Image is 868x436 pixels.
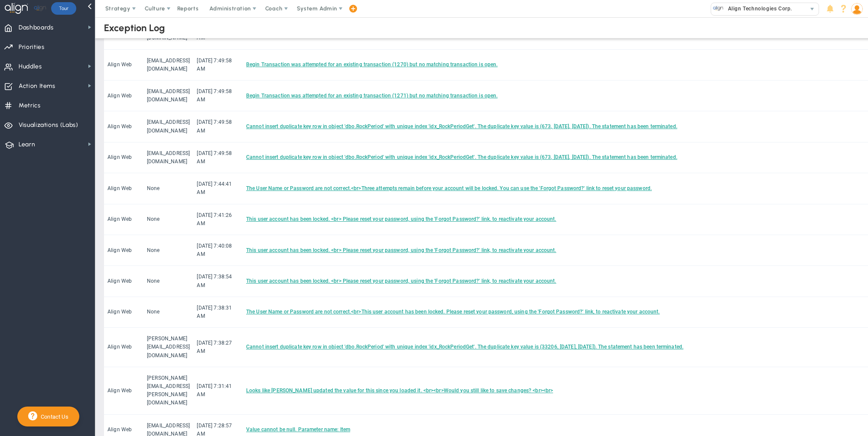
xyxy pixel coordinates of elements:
span: Dashboards [19,19,54,37]
td: [EMAIL_ADDRESS][DOMAIN_NAME] [143,81,193,111]
td: None [143,173,193,204]
span: Culture [145,5,165,12]
td: [EMAIL_ADDRESS][DOMAIN_NAME] [143,50,193,81]
td: [DATE] 7:40:08 AM [193,235,243,266]
span: Huddles [19,58,42,76]
td: Align Web [104,173,143,204]
a: This user account has been locked. <br> Please reset your password, using the 'Forgot Password?' ... [246,278,556,284]
span: select [806,3,819,15]
td: [EMAIL_ADDRESS][DOMAIN_NAME] [143,142,193,173]
td: [DATE] 7:49:58 AM [193,81,243,111]
a: Begin Transaction was attempted for an existing transaction (1271) but no matching transaction is... [246,93,497,99]
td: None [143,266,193,297]
td: [DATE] 7:41:26 AM [193,204,243,235]
a: Cannot insert duplicate key row in object 'dbo.RockPeriod' with unique index 'idx_RockPeriodGet'.... [246,123,677,129]
a: Cannot insert duplicate key row in object 'dbo.RockPeriod' with unique index 'idx_RockPeriodGet'.... [246,344,683,350]
span: Visualizations (Labs) [19,116,78,134]
td: Align Web [104,367,143,415]
td: Align Web [104,142,143,173]
td: [DATE] 7:38:54 AM [193,266,243,297]
td: Align Web [104,266,143,297]
td: Align Web [104,235,143,266]
span: Align Technologies Corp. [724,3,792,14]
a: Looks like [PERSON_NAME] updated the value for this since you loaded it. <br><br>Would you still ... [246,388,553,394]
td: None [143,204,193,235]
td: [PERSON_NAME][EMAIL_ADDRESS][DOMAIN_NAME] [143,328,193,367]
td: [DATE] 7:38:27 AM [193,328,243,367]
a: Begin Transaction was attempted for an existing transaction (1270) but no matching transaction is... [246,61,497,68]
td: [DATE] 7:38:31 AM [193,297,243,328]
span: Administration [209,5,250,12]
span: Priorities [19,38,45,56]
span: Metrics [19,97,41,115]
span: Coach [265,5,283,12]
span: Contact Us [37,413,68,420]
td: [PERSON_NAME][EMAIL_ADDRESS][PERSON_NAME][DOMAIN_NAME] [143,367,193,415]
td: [DATE] 7:31:41 AM [193,367,243,415]
a: Value cannot be null. Parameter name: Item [246,426,350,433]
td: None [143,235,193,266]
td: Align Web [104,204,143,235]
td: Align Web [104,50,143,81]
a: Cannot insert duplicate key row in object 'dbo.RockPeriod' with unique index 'idx_RockPeriodGet'.... [246,154,677,160]
td: [EMAIL_ADDRESS][DOMAIN_NAME] [143,111,193,142]
td: Align Web [104,297,143,328]
a: This user account has been locked. <br> Please reset your password, using the 'Forgot Password?' ... [246,247,556,253]
img: 10991.Company.photo [713,3,724,14]
a: This user account has been locked. <br> Please reset your password, using the 'Forgot Password?' ... [246,216,556,222]
td: [DATE] 7:49:58 AM [193,50,243,81]
span: Strategy [105,5,130,12]
td: None [143,297,193,328]
span: System Admin [297,5,337,12]
a: The User Name or Password are not correct.<br>Three attempts remain before your account will be l... [246,185,652,191]
td: [DATE] 7:44:41 AM [193,173,243,204]
td: Align Web [104,111,143,142]
td: Align Web [104,328,143,367]
a: The User Name or Password are not correct.<br>This user account has been locked. Please reset you... [246,309,660,315]
span: Action Items [19,77,55,95]
div: Exception Log [104,22,165,34]
span: Learn [19,136,35,154]
td: Align Web [104,81,143,111]
td: [DATE] 7:49:58 AM [193,142,243,173]
img: 50429.Person.photo [851,3,863,15]
td: [DATE] 7:49:58 AM [193,111,243,142]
